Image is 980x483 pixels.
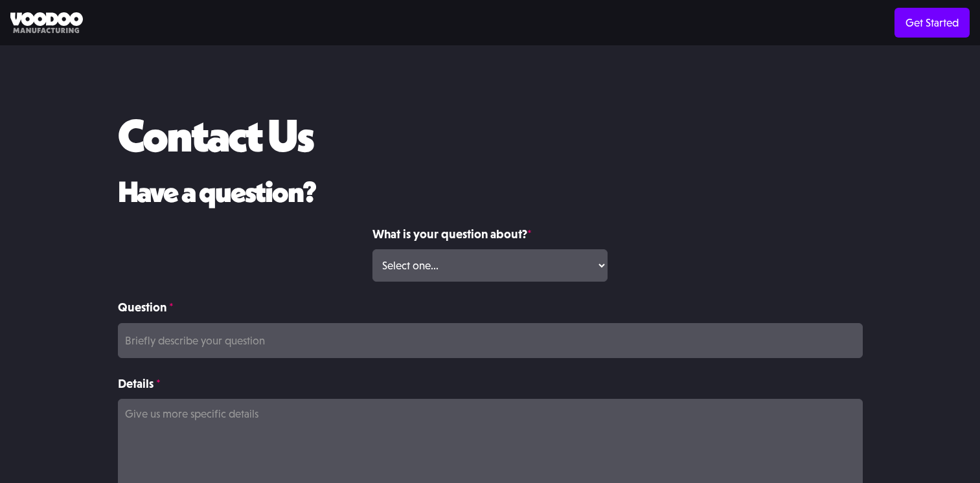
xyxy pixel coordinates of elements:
[10,12,83,34] img: Voodoo Manufacturing logo
[118,323,863,358] input: Briefly describe your question
[118,110,313,160] h1: Contact Us
[118,376,154,390] strong: Details
[372,225,608,243] label: What is your question about?
[895,8,970,38] a: Get Started
[118,176,863,208] h2: Have a question?
[118,300,166,314] strong: Question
